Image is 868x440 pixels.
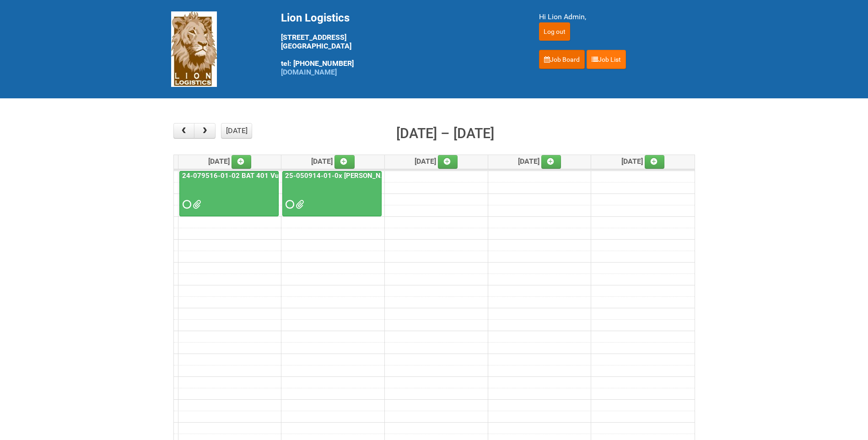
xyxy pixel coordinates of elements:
img: Lion Logistics [171,11,217,87]
a: Add an event [232,155,252,169]
a: 25-050914-01-0x [PERSON_NAME] C&U [283,172,414,180]
a: 24-079516-01-02 BAT 401 Vuse Box RCT [179,171,279,217]
a: Add an event [541,155,561,169]
span: 24-079516-01-02 MDN.xlsx 24-079516-01-02 JNF.DOC [193,201,199,208]
span: Lion Logistics [281,11,350,24]
span: MDN 25-050914-01.xlsx [296,201,302,208]
span: [DATE] [311,157,355,166]
div: [STREET_ADDRESS] [GEOGRAPHIC_DATA] tel: [PHONE_NUMBER] [281,11,516,76]
a: [DOMAIN_NAME] [281,68,337,76]
span: [DATE] [415,157,458,166]
span: Requested [286,201,292,208]
a: Add an event [438,155,458,169]
span: [DATE] [208,157,252,166]
a: Add an event [645,155,665,169]
a: 24-079516-01-02 BAT 401 Vuse Box RCT [180,172,317,180]
a: Lion Logistics [171,44,217,53]
a: 25-050914-01-0x [PERSON_NAME] C&U [282,171,382,217]
span: Requested [183,201,189,208]
span: [DATE] [621,157,665,166]
span: [DATE] [518,157,561,166]
a: Job List [587,50,626,69]
a: Job Board [539,50,585,69]
div: Hi Lion Admin, [539,11,697,22]
button: [DATE] [221,123,252,139]
h2: [DATE] – [DATE] [396,123,494,144]
input: Log out [539,22,570,41]
a: Add an event [334,155,355,169]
